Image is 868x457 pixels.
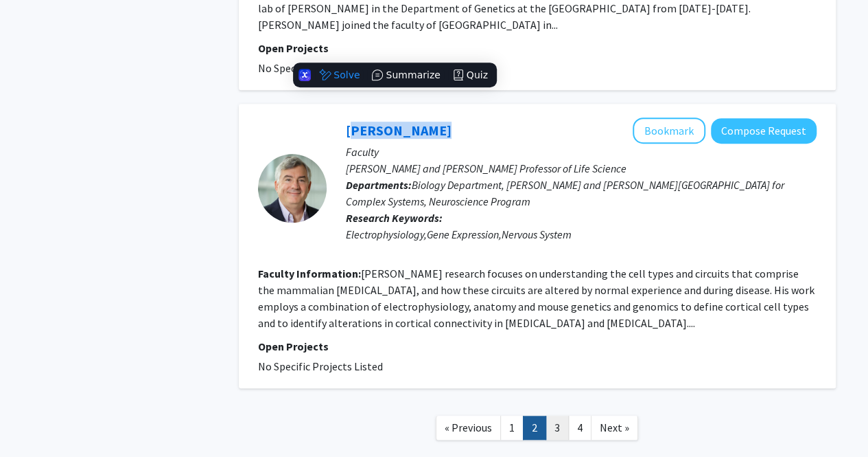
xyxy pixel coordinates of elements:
[445,421,492,434] span: « Previous
[346,178,784,208] span: Biology Department, [PERSON_NAME] and [PERSON_NAME][GEOGRAPHIC_DATA] for Complex Systems, Neurosc...
[523,416,546,440] a: 2
[546,416,569,440] a: 3
[346,144,817,160] p: Faculty
[346,122,451,139] a: [PERSON_NAME]
[346,178,412,192] b: Departments:
[258,359,383,373] span: No Specific Projects Listed
[346,160,817,177] p: [PERSON_NAME] and [PERSON_NAME] Professor of Life Science
[500,416,524,440] a: 1
[346,226,817,243] div: Electrophysiology,Gene Expression,Nervous System
[10,395,58,447] iframe: Chat
[258,338,817,355] p: Open Projects
[600,421,629,434] span: Next »
[436,416,501,440] a: Previous
[258,61,383,75] span: No Specific Projects Listed
[258,267,361,280] b: Faculty Information:
[346,211,443,225] b: Research Keywords:
[258,40,817,56] p: Open Projects
[711,118,817,144] button: Compose Request to Sacha Nelson
[633,118,705,144] button: Add Sacha Nelson to Bookmarks
[568,416,591,440] a: 4
[258,267,814,330] fg-read-more: [PERSON_NAME] research focuses on understanding the cell types and circuits that comprise the mam...
[591,416,638,440] a: Next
